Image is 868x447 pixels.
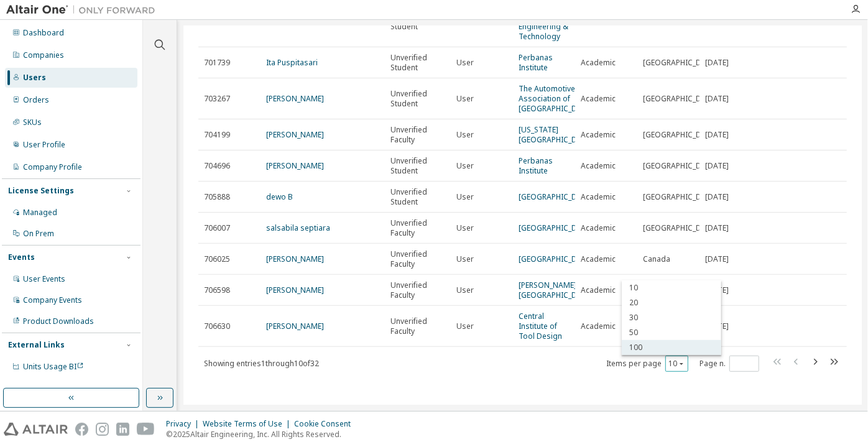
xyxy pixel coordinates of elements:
div: 50 [622,325,721,340]
a: Perbanas Institute [519,155,553,176]
a: [PERSON_NAME] [266,129,324,140]
span: Unverified Faculty [390,316,445,336]
div: 20 [622,295,721,310]
span: [GEOGRAPHIC_DATA] [643,94,718,104]
div: Users [23,73,46,83]
div: Privacy [166,419,203,429]
span: Unverified Student [390,53,445,73]
button: 10 [668,359,685,369]
div: 100 [622,340,721,355]
span: [DATE] [705,130,729,140]
span: Unverified Student [390,187,445,207]
div: SKUs [23,118,42,127]
span: User [456,130,474,140]
span: [DATE] [705,223,729,233]
span: User [456,94,474,104]
span: Academic [581,58,616,68]
a: [PERSON_NAME] [266,321,324,331]
span: User [456,192,474,202]
span: Showing entries 1 through 10 of 32 [204,358,319,369]
span: [DATE] [705,192,729,202]
span: Unverified Faculty [390,280,445,300]
span: 701739 [204,58,230,68]
img: instagram.svg [96,423,109,436]
div: License Settings [8,186,74,196]
span: Academic [581,130,616,140]
a: Central Institute of Tool Design [519,311,562,341]
div: Dashboard [23,28,64,38]
span: 705888 [204,192,230,202]
div: Company Profile [23,162,82,172]
span: Unverified Faculty [390,249,445,269]
span: 706025 [204,254,230,264]
a: Perbanas Institute [519,52,553,73]
a: [PERSON_NAME] [266,285,324,295]
span: User [456,321,474,331]
span: Unverified Faculty [390,125,445,145]
div: Managed [23,208,57,218]
div: 30 [622,310,721,325]
div: Website Terms of Use [203,419,294,429]
a: [GEOGRAPHIC_DATA] [519,223,593,233]
a: salsabila septiara [266,223,330,233]
span: User [456,223,474,233]
div: User Events [23,274,65,284]
span: 706630 [204,321,230,331]
span: Page n. [699,356,759,372]
a: dewo B [266,191,293,202]
span: Academic [581,161,616,171]
span: Academic [581,285,616,295]
span: 706007 [204,223,230,233]
span: [GEOGRAPHIC_DATA] [643,161,718,171]
div: Cookie Consent [294,419,358,429]
div: Events [8,252,35,262]
a: [GEOGRAPHIC_DATA] [519,254,593,264]
p: © 2025 Altair Engineering, Inc. All Rights Reserved. [166,429,358,440]
a: [PERSON_NAME][GEOGRAPHIC_DATA] [519,280,593,300]
span: Academic [581,321,616,331]
span: Unverified Student [390,156,445,176]
div: Orders [23,95,49,105]
span: [GEOGRAPHIC_DATA] [643,130,718,140]
img: altair_logo.svg [4,423,68,436]
span: 706598 [204,285,230,295]
span: Canada [643,254,670,264]
span: 704696 [204,161,230,171]
span: User [456,254,474,264]
img: linkedin.svg [116,423,129,436]
a: [PERSON_NAME] [266,160,324,171]
span: Academic [581,192,616,202]
div: On Prem [23,229,54,239]
a: [PERSON_NAME] [266,93,324,104]
span: [DATE] [705,161,729,171]
span: [DATE] [705,94,729,104]
span: [GEOGRAPHIC_DATA] [643,223,718,233]
a: The Automotive Res. Association of [GEOGRAPHIC_DATA] [519,83,593,114]
span: [DATE] [705,58,729,68]
a: [GEOGRAPHIC_DATA] [519,191,593,202]
a: Ita Puspitasari [266,57,318,68]
div: User Profile [23,140,65,150]
span: Academic [581,223,616,233]
span: Unverified Faculty [390,218,445,238]
span: Unverified Student [390,89,445,109]
div: 10 [622,280,721,295]
span: Units Usage BI [23,361,84,372]
span: Academic [581,254,616,264]
div: Product Downloads [23,316,94,326]
span: [GEOGRAPHIC_DATA] [643,58,718,68]
img: youtube.svg [137,423,155,436]
span: 703267 [204,94,230,104]
span: User [456,58,474,68]
span: [GEOGRAPHIC_DATA] [643,192,718,202]
span: [DATE] [705,254,729,264]
span: User [456,161,474,171]
div: External Links [8,340,65,350]
span: 704199 [204,130,230,140]
img: facebook.svg [75,423,88,436]
div: Company Events [23,295,82,305]
span: User [456,285,474,295]
span: Items per page [606,356,688,372]
a: [PERSON_NAME] [266,254,324,264]
span: Academic [581,94,616,104]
